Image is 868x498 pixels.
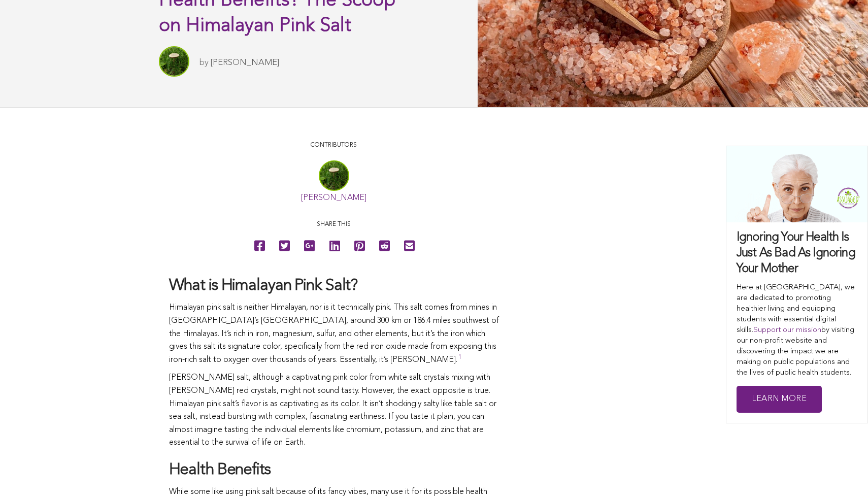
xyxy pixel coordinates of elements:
p: Himalayan pink salt is neither Himalayan, nor is it technically pink. This salt comes from mines ... [169,302,499,367]
p: CONTRIBUTORS [169,141,499,150]
h2: What is Himalayan Pink Salt? [169,276,499,297]
a: [PERSON_NAME] [211,58,279,67]
span: by [199,58,209,67]
iframe: Chat Widget [817,449,868,498]
img: Lydia Fox [159,46,189,77]
h2: Health Benefits [169,460,499,481]
p: Share this [169,220,499,229]
sup: 1 [458,354,462,366]
a: Learn More [737,386,822,413]
a: [PERSON_NAME] [301,194,366,202]
p: [PERSON_NAME] salt, although a captivating pink color from white salt crystals mixing with [PERSO... [169,372,499,450]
